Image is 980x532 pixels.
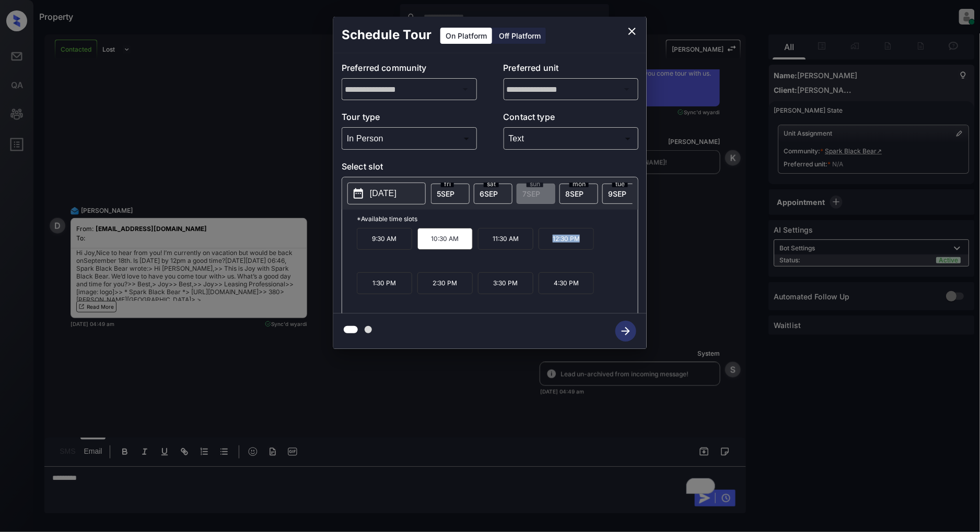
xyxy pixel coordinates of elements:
[569,181,589,187] span: mon
[357,210,638,228] p: *Available time slots
[342,111,477,127] p: Tour type
[431,184,470,204] div: date-select
[347,183,426,204] button: [DATE]
[342,62,477,78] p: Preferred community
[344,130,474,147] div: In Person
[440,28,492,44] div: On Platform
[417,228,473,250] p: 10:30 AM
[480,189,498,198] span: 6 SEP
[565,189,584,198] span: 8 SEP
[441,181,454,187] span: fri
[506,130,636,147] div: Text
[357,228,412,250] p: 9:30 AM
[504,62,639,78] p: Preferred unit
[612,181,628,187] span: tue
[602,184,641,204] div: date-select
[357,272,412,294] p: 1:30 PM
[539,228,594,250] p: 12:30 PM
[484,181,499,187] span: sat
[539,272,594,294] p: 4:30 PM
[333,17,440,53] h2: Schedule Tour
[342,160,638,177] p: Select slot
[504,111,639,127] p: Contact type
[622,21,643,42] button: close
[478,272,533,294] p: 3:30 PM
[478,228,533,250] p: 11:30 AM
[494,28,546,44] div: Off Platform
[417,272,473,294] p: 2:30 PM
[437,189,454,198] span: 5 SEP
[474,184,512,204] div: date-select
[559,184,598,204] div: date-select
[608,189,626,198] span: 9 SEP
[370,187,396,200] p: [DATE]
